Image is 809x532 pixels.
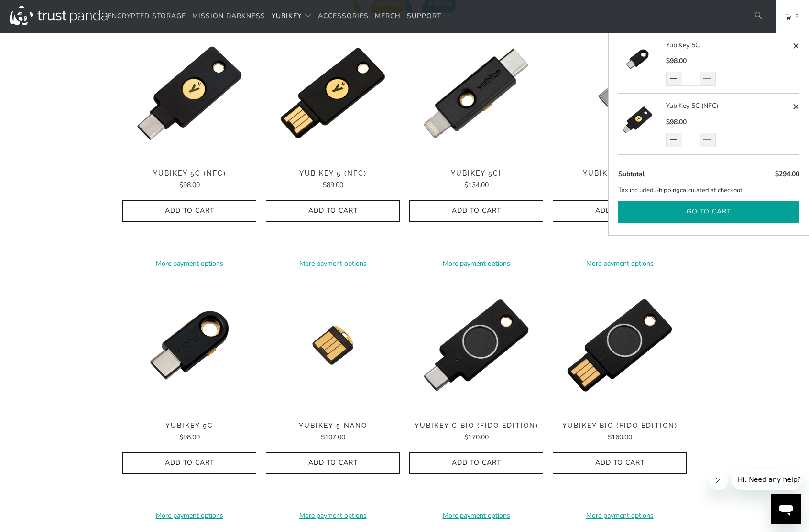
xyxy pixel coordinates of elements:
[122,170,256,191] a: YubiKey 5C (NFC) $98.00
[266,170,400,178] span: YubiKey 5 (NFC)
[272,5,312,28] summary: YubiKey
[375,5,401,28] a: Merch
[563,207,677,215] span: Add to Cart
[409,278,543,412] img: YubiKey C Bio (FIDO Edition) - Trust Panda
[553,26,687,160] img: YubiKey 5C Nano - Trust Panda
[409,278,543,412] a: YubiKey C Bio (FIDO Edition) - Trust Panda YubiKey C Bio (FIDO Edition) - Trust Panda
[108,11,186,21] span: Encrypted Storage
[321,433,345,442] span: $107.00
[122,258,256,269] a: More payment options
[122,170,256,178] span: YubiKey 5C (NFC)
[192,11,265,21] span: Mission Darkness
[553,278,687,412] img: YubiKey Bio (FIDO Edition) - Trust Panda
[179,181,200,190] span: $98.00
[132,207,246,215] span: Add to Cart
[266,278,400,412] a: YubiKey 5 Nano - Trust Panda YubiKey 5 Nano - Trust Panda
[108,5,441,28] nav: Translation missing: en.navigation.header.main_nav
[553,170,687,191] a: YubiKey 5C Nano $116.00
[407,5,441,28] a: Support
[775,170,799,179] span: $294.00
[666,40,790,51] a: YubiKey 5C
[266,452,400,474] button: Add to Cart
[608,181,632,190] span: $116.00
[553,278,687,412] a: YubiKey Bio (FIDO Edition) - Trust Panda YubiKey Bio (FIDO Edition) - Trust Panda
[409,26,543,160] a: YubiKey 5Ci - Trust Panda YubiKey 5Ci - Trust Panda
[272,11,302,21] span: YubiKey
[419,207,533,215] span: Add to Cart
[122,452,256,474] button: Add to Cart
[266,422,400,430] span: YubiKey 5 Nano
[655,185,680,195] a: Shipping
[553,170,687,178] span: YubiKey 5C Nano
[618,101,666,147] a: YubiKey 5C (NFC)
[553,422,687,430] span: YubiKey Bio (FIDO Edition)
[266,26,400,160] img: YubiKey 5 (NFC) - Trust Panda
[318,5,369,28] a: Accessories
[771,494,801,524] iframe: Button to launch messaging window
[553,26,687,160] a: YubiKey 5C Nano - Trust Panda YubiKey 5C Nano - Trust Panda
[666,101,790,111] a: YubiKey 5C (NFC)
[618,170,645,179] span: Subtotal
[122,278,256,412] img: YubiKey 5C - Trust Panda
[10,6,108,25] img: Trust Panda Australia
[709,471,728,490] iframe: Close message
[122,422,256,430] span: YubiKey 5C
[122,26,256,160] a: YubiKey 5C (NFC) - Trust Panda YubiKey 5C (NFC) - Trust Panda
[266,511,400,521] a: More payment options
[266,26,400,160] a: YubiKey 5 (NFC) - Trust Panda YubiKey 5 (NFC) - Trust Panda
[409,258,543,269] a: More payment options
[409,422,543,443] a: YubiKey C Bio (FIDO Edition) $170.00
[266,278,400,412] img: YubiKey 5 Nano - Trust Panda
[409,511,543,521] a: More payment options
[192,5,265,28] a: Mission Darkness
[122,278,256,412] a: YubiKey 5C - Trust Panda YubiKey 5C - Trust Panda
[791,11,799,21] span: 3
[179,433,200,442] span: $98.00
[419,459,533,467] span: Add to Cart
[409,200,543,222] button: Add to Cart
[122,511,256,521] a: More payment options
[666,117,687,127] span: $98.00
[553,452,687,474] button: Add to Cart
[266,200,400,222] button: Add to Cart
[375,11,401,21] span: Merch
[553,511,687,521] a: More payment options
[266,422,400,443] a: YubiKey 5 Nano $107.00
[553,258,687,269] a: More payment options
[409,452,543,474] button: Add to Cart
[409,26,543,160] img: YubiKey 5Ci - Trust Panda
[122,200,256,222] button: Add to Cart
[266,258,400,269] a: More payment options
[618,185,799,195] p: Tax included. calculated at checkout.
[732,469,801,490] iframe: Message from company
[409,422,543,430] span: YubiKey C Bio (FIDO Edition)
[409,170,543,191] a: YubiKey 5Ci $134.00
[122,422,256,443] a: YubiKey 5C $98.00
[464,181,489,190] span: $134.00
[618,40,656,78] img: YubiKey 5C
[132,459,246,467] span: Add to Cart
[618,40,666,86] a: YubiKey 5C
[266,170,400,191] a: YubiKey 5 (NFC) $89.00
[108,5,186,28] a: Encrypted Storage
[122,26,256,160] img: YubiKey 5C (NFC) - Trust Panda
[276,459,390,467] span: Add to Cart
[318,11,369,21] span: Accessories
[553,422,687,443] a: YubiKey Bio (FIDO Edition) $160.00
[409,170,543,178] span: YubiKey 5Ci
[608,433,632,442] span: $160.00
[276,207,390,215] span: Add to Cart
[553,200,687,222] button: Add to Cart
[666,56,687,65] span: $98.00
[464,433,489,442] span: $170.00
[618,201,799,223] button: Go to cart
[323,181,343,190] span: $89.00
[563,459,677,467] span: Add to Cart
[407,11,441,21] span: Support
[618,101,656,139] img: YubiKey 5C (NFC)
